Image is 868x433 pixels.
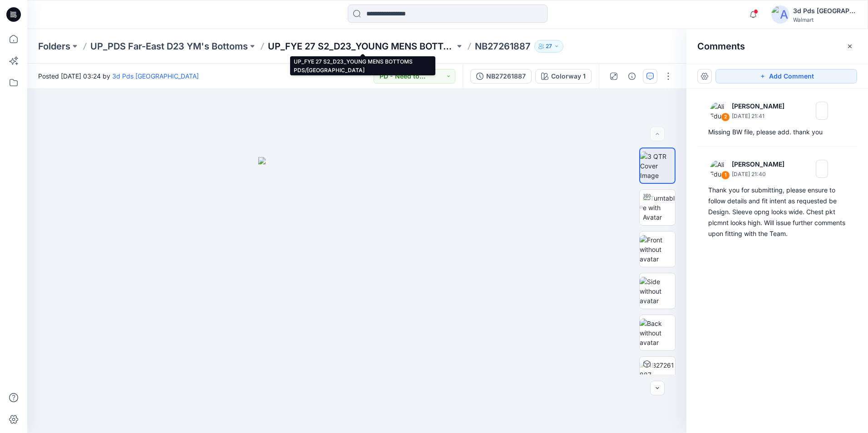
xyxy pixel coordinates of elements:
[640,319,675,347] img: Back without avatar
[551,71,586,81] div: Colorway 1
[640,277,675,305] img: Side without avatar
[38,40,70,53] a: Folders
[486,71,526,81] div: NB27261887
[721,113,730,122] div: 2
[546,41,552,51] p: 27
[112,72,199,80] a: 3d Pds [GEOGRAPHIC_DATA]
[732,159,790,170] p: [PERSON_NAME]
[793,5,857,16] div: 3d Pds [GEOGRAPHIC_DATA]
[708,127,846,138] div: Missing BW file, please add. thank you
[625,69,639,84] button: Details
[697,41,745,52] h2: Comments
[640,152,675,180] img: 3 QTR Cover Image
[535,69,592,84] button: Colorway 1
[793,16,857,23] div: Walmart
[643,193,675,222] img: Turntable with Avatar
[90,40,248,53] a: UP_PDS Far-East D23 YM's Bottoms
[640,360,675,389] img: NB27261887 Colorway 1
[710,160,728,178] img: Ali Eduardo
[708,185,846,239] div: Thank you for submitting, please ensure to follow details and fit intent as requested be Design. ...
[640,235,675,264] img: Front without avatar
[732,101,790,112] p: [PERSON_NAME]
[732,170,790,179] p: [DATE] 21:40
[38,71,199,81] span: Posted [DATE] 03:24 by
[710,102,728,120] img: Ali Eduardo
[470,69,532,84] button: NB27261887
[258,157,455,433] img: eyJhbGciOiJIUzI1NiIsImtpZCI6IjAiLCJzbHQiOiJzZXMiLCJ0eXAiOiJKV1QifQ.eyJkYXRhIjp7InR5cGUiOiJzdG9yYW...
[732,112,790,121] p: [DATE] 21:41
[771,5,789,24] img: avatar
[715,69,857,84] button: Add Comment
[475,40,531,53] p: NB27261887
[721,171,730,180] div: 1
[534,40,563,53] button: 27
[268,40,455,53] a: UP_FYE 27 S2_D23_YOUNG MENS BOTTOMS PDS/[GEOGRAPHIC_DATA]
